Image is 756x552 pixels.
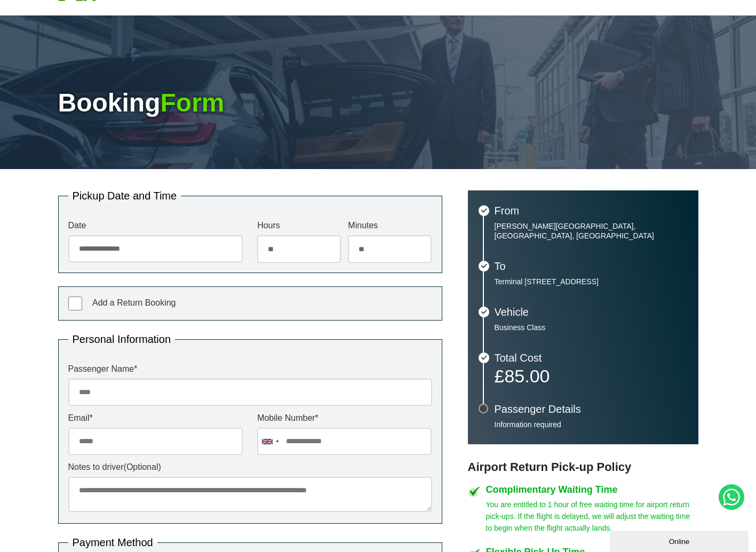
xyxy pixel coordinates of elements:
[610,529,751,552] iframe: chat widget
[68,334,176,345] legend: Personal Information
[495,420,688,429] p: Information required
[68,365,432,373] label: Passenger Name
[348,221,432,230] label: Minutes
[504,366,550,386] span: 85.00
[68,190,181,201] legend: Pickup Date and Time
[92,298,176,307] span: Add a Return Booking
[68,537,157,548] legend: Payment Method
[124,462,161,471] span: (Optional)
[486,499,698,534] p: You are entitled to 1 hour of free waiting time for airport return pick-ups. If the flight is del...
[486,485,698,494] h4: Complimentary Waiting Time
[468,460,698,474] h3: Airport Return Pick-up Policy
[68,463,432,471] label: Notes to driver
[495,323,688,332] p: Business Class
[68,414,243,422] label: Email
[257,414,432,422] label: Mobile Number
[495,404,688,414] h3: Passenger Details
[68,221,243,230] label: Date
[160,89,224,117] span: Form
[495,221,688,241] p: [PERSON_NAME][GEOGRAPHIC_DATA], [GEOGRAPHIC_DATA], [GEOGRAPHIC_DATA]
[495,307,688,317] h3: Vehicle
[495,277,688,286] p: Terminal [STREET_ADDRESS]
[495,205,688,216] h3: From
[58,90,698,116] h1: Booking
[495,353,688,363] h3: Total Cost
[257,221,341,230] label: Hours
[68,297,82,310] input: Add a Return Booking
[495,261,688,271] h3: To
[258,428,282,454] div: United Kingdom: +44
[495,369,688,383] p: £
